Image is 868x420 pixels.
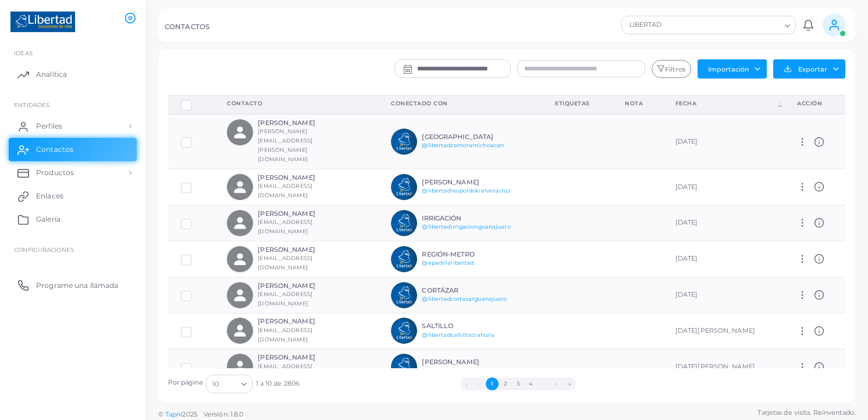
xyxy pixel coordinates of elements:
[391,210,417,236] img: avatar
[232,179,248,195] svg: Relleno de persona
[675,218,771,227] div: [DATE]
[9,63,137,86] a: Analítica
[524,378,537,390] button: Ir a la página 4
[422,296,507,302] a: @libertadcortazarguanajuato
[36,168,74,178] span: Productos
[422,322,507,330] h6: SALTILLO
[422,358,517,366] h6: [PERSON_NAME]
[182,410,197,419] span: 2025
[422,133,507,141] h6: [GEOGRAPHIC_DATA]
[258,174,343,181] h6: [PERSON_NAME]
[773,59,845,79] button: Exportar
[621,16,796,34] div: Buscar opción
[258,282,343,290] h6: [PERSON_NAME]
[675,99,776,108] div: Fecha
[258,246,343,254] h6: [PERSON_NAME]
[165,23,209,31] h5: CONTACTOS
[232,215,248,231] svg: Relleno de persona
[675,183,771,192] div: [DATE]
[713,19,780,31] input: Buscar opción
[9,115,137,138] a: Perfiles
[563,378,576,390] button: Ir a la última página
[499,378,511,390] button: Ir a la página 2
[14,101,49,108] span: ENTIDADES
[9,208,137,231] a: Galería
[36,214,61,225] span: Galería
[652,60,691,79] button: Filtros
[797,99,833,108] div: acción
[391,282,417,308] img: avatar
[232,124,248,140] svg: Relleno de persona
[168,95,215,114] th: Selección de filas
[422,287,507,294] h6: CORTÁZAR
[555,99,599,108] div: Etiquetas
[486,378,499,390] button: Ir a la página 1
[36,69,67,80] span: Analítica
[511,378,524,390] button: Ir a la página 3
[422,367,517,373] a: @libertadsorianalourdescoahuila
[798,65,827,73] font: Exportar
[258,219,312,234] small: [EMAIL_ADDRESS][DOMAIN_NAME]
[206,375,252,393] div: Buscar opción
[36,280,118,291] span: Programe una llamada
[422,187,510,194] a: @libertadleopoldokielveracruz
[422,332,495,338] a: @libertadsaltillocoahuila
[168,378,203,387] label: Por página
[675,326,771,336] div: [DATE][PERSON_NAME]
[232,251,248,267] svg: Relleno de persona
[625,99,650,108] div: Nota
[698,59,767,78] button: Importación
[14,246,74,253] span: Configuraciones
[391,129,417,155] img: avatar
[675,137,771,147] div: [DATE]
[258,363,312,379] small: [EMAIL_ADDRESS][DOMAIN_NAME]
[232,287,248,303] svg: Relleno de persona
[165,410,183,418] a: Tapni
[258,327,312,343] small: [EMAIL_ADDRESS][DOMAIN_NAME]
[550,378,563,390] button: Ir a la página siguiente
[258,128,312,162] small: [PERSON_NAME][EMAIL_ADDRESS][PERSON_NAME][DOMAIN_NAME]
[391,99,529,108] div: Conectado con
[675,362,771,372] div: [DATE][PERSON_NAME]
[36,121,62,131] span: Perfiles
[258,183,312,198] small: [EMAIL_ADDRESS][DOMAIN_NAME]
[158,410,243,419] span: ©
[422,142,504,148] a: @libertadzamoramichoacan
[391,318,417,344] img: avatar
[10,11,75,33] img: logotipo
[391,174,417,200] img: avatar
[422,259,474,266] a: @epadillalibertad
[391,246,417,272] img: avatar
[300,378,737,390] ul: Paginación
[422,223,510,230] a: @libertadirrigacionguanajuato
[757,408,855,418] span: Tarjetas de visita. Reinventado.
[36,191,63,201] span: Enlaces
[232,359,248,375] svg: Relleno de persona
[258,318,343,325] h6: [PERSON_NAME]
[258,255,312,270] small: [EMAIL_ADDRESS][DOMAIN_NAME]
[258,354,343,361] h6: [PERSON_NAME]
[36,144,73,155] span: Contactos
[258,119,343,127] h6: [PERSON_NAME]
[212,379,219,390] font: 10
[227,99,365,108] div: Contacto
[9,184,137,208] a: Enlaces
[391,354,417,380] img: avatar
[258,210,343,218] h6: [PERSON_NAME]
[422,251,507,258] h6: REGIÓN-METRO
[14,49,33,56] span: IDEAS
[422,215,510,222] h6: IRRIGACIÓN
[9,161,137,184] a: Productos
[629,20,662,29] font: LIBERTAD
[665,65,686,73] font: Filtros
[232,323,248,339] svg: Relleno de persona
[204,410,244,418] span: Versión: 1.8.0
[220,378,237,390] input: Buscar opción
[675,254,771,264] div: [DATE]
[9,273,137,297] a: Programe una llamada
[675,290,771,300] div: [DATE]
[422,179,510,186] h6: [PERSON_NAME]
[258,291,312,307] small: [EMAIL_ADDRESS][DOMAIN_NAME]
[256,379,300,389] span: 1 a 10 de 2806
